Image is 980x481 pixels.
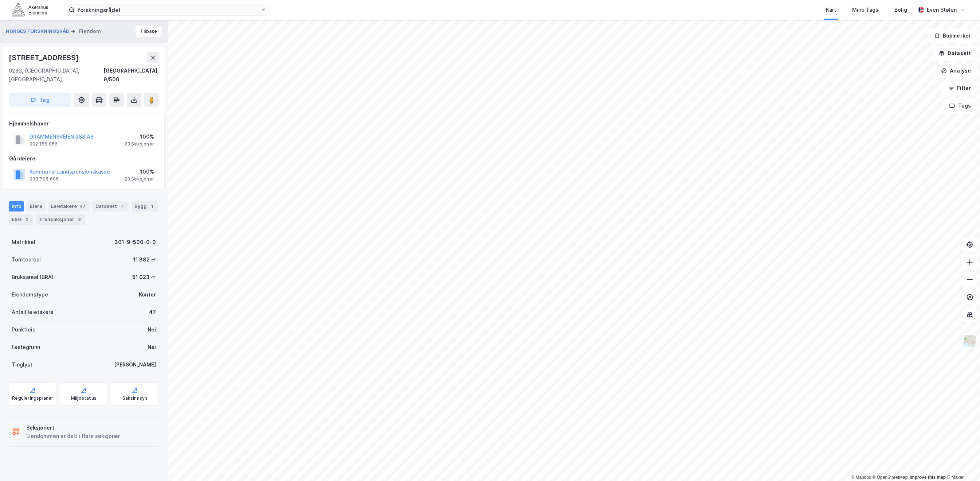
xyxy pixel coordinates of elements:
div: ESG [9,214,33,225]
div: Matrikkel [12,238,35,247]
div: Mine Tags [852,5,878,14]
a: Improve this map [910,475,946,480]
button: Datasett [933,46,977,61]
img: akershus-eiendom-logo.9091f326c980b4bce74ccdd9f866810c.svg [12,3,48,16]
div: 301-9-500-0-0 [114,238,156,247]
div: [PERSON_NAME] [114,360,156,369]
div: 51 023 ㎡ [132,273,156,282]
div: Transaksjoner [36,214,86,225]
div: Hjemmelshaver [9,119,158,128]
div: Reguleringsplaner [12,395,53,401]
div: Bygg [132,201,158,212]
div: 1 [148,203,156,210]
div: 100% [125,132,154,141]
input: Søk på adresse, matrikkel, gårdeiere, leietakere eller personer [75,4,260,15]
div: Punktleie [12,325,36,334]
div: 3 [76,216,83,223]
div: [GEOGRAPHIC_DATA], 9/500 [103,66,159,84]
div: Leietakere [48,201,90,212]
div: Eiendomstype [12,290,48,299]
div: Nei [148,343,156,352]
div: Tinglyst [12,360,32,369]
div: Bruksareal (BRA) [12,273,54,282]
div: 23 Seksjoner [125,176,154,182]
div: Kontrollprogram for chat [944,446,980,481]
button: Filter [942,81,977,96]
div: 7 [118,203,126,210]
button: NORGES FORSKNINGSRÅD [6,28,71,35]
div: 992 156 066 [30,141,58,147]
div: Even Stølen [927,5,957,14]
div: Antall leietakere [12,308,54,317]
div: Eiere [27,201,45,212]
div: Miljøstatus [71,395,97,401]
div: Datasett [93,201,129,212]
div: [STREET_ADDRESS] [9,52,80,63]
div: 0283, [GEOGRAPHIC_DATA], [GEOGRAPHIC_DATA] [9,66,103,84]
div: 2 [23,216,30,223]
div: Eiendommen er delt i flere seksjoner [26,432,120,441]
div: Tomteareal [12,255,41,264]
div: Kontor [139,290,156,299]
button: Tilbake [136,26,162,37]
iframe: Chat Widget [944,446,980,481]
button: Tag [9,93,71,107]
div: Seksjonert [26,423,120,432]
div: 11 882 ㎡ [133,255,156,264]
div: Eiendom [79,27,101,36]
img: Z [963,334,977,348]
div: Gårdeiere [9,154,158,163]
div: Saksinnsyn [122,395,148,401]
div: Festegrunn [12,343,40,352]
div: 47 [78,203,87,210]
div: Bolig [894,5,907,14]
div: 23 Seksjoner [125,141,154,147]
a: Mapbox [851,475,871,480]
button: Bokmerker [928,28,977,43]
div: Nei [148,325,156,334]
div: 100% [125,167,154,176]
div: 47 [149,308,156,317]
button: Tags [943,98,977,113]
div: Kart [826,5,836,14]
a: OpenStreetMap [873,475,908,480]
div: 938 708 606 [30,176,59,182]
div: Info [9,201,24,212]
button: Analyse [935,63,977,78]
